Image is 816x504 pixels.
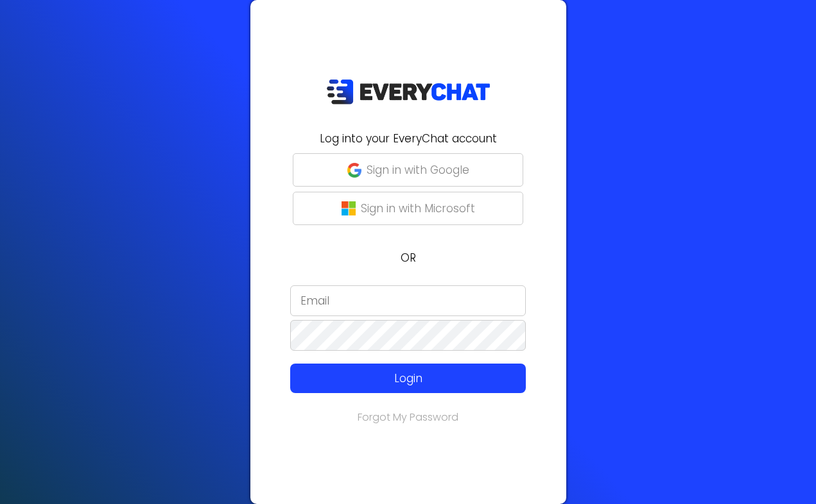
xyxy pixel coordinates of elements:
img: EveryChat_logo_dark.png [326,79,490,105]
p: Login [314,370,502,387]
img: google-g.png [347,163,361,177]
p: Sign in with Google [367,162,469,178]
input: Email [290,285,526,316]
button: Sign in with Microsoft [293,192,523,225]
h2: Log into your EveryChat account [258,130,559,147]
button: Sign in with Google [293,153,523,187]
p: OR [258,249,559,266]
a: Forgot My Password [358,410,458,424]
p: Sign in with Microsoft [361,200,475,217]
img: microsoft-logo.png [342,201,356,215]
button: Login [290,364,526,393]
